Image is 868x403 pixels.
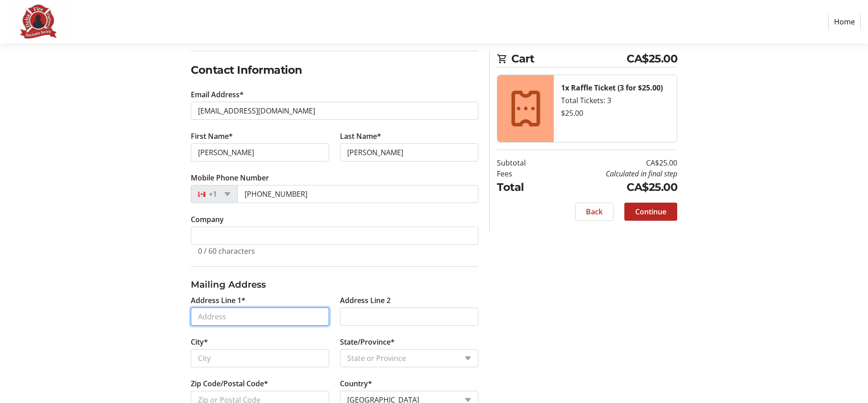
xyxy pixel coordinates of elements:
span: Continue [635,206,666,217]
td: CA$25.00 [549,179,677,195]
div: $25.00 [561,108,670,119]
td: CA$25.00 [549,157,677,168]
button: Continue [624,203,677,221]
label: Address Line 2 [340,295,391,306]
label: Zip Code/Postal Code* [191,378,268,389]
label: Last Name* [340,131,381,142]
label: Address Line 1* [191,295,245,306]
td: Fees [497,168,549,179]
label: State/Province* [340,337,395,347]
img: Delta Firefighters Charitable Society's Logo [7,4,71,40]
strong: 1x Raffle Ticket (3 for $25.00) [561,83,663,93]
span: CA$25.00 [627,51,677,67]
td: Subtotal [497,157,549,168]
tr-character-limit: 0 / 60 characters [198,246,255,256]
button: Back [575,203,613,221]
label: Mobile Phone Number [191,172,269,183]
input: (506) 234-5678 [237,185,478,203]
label: Company [191,214,224,225]
span: Back [586,206,603,217]
div: Total Tickets: 3 [561,95,670,106]
label: Country* [340,378,372,389]
label: City* [191,337,208,347]
td: Total [497,179,549,195]
input: City [191,349,329,367]
h2: Contact Information [191,62,478,78]
td: Calculated in final step [549,168,677,179]
h3: Mailing Address [191,278,478,291]
span: Cart [511,51,627,67]
a: Home [828,13,861,30]
label: First Name* [191,131,233,142]
input: Address [191,308,329,326]
label: Email Address* [191,89,244,100]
